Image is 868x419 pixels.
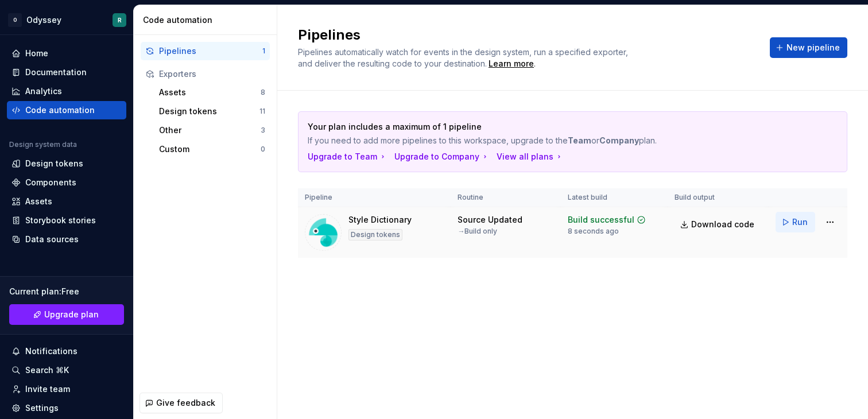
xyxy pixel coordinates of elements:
[26,14,61,26] div: Odyssey
[7,361,126,379] button: Search ⌘K
[298,26,756,44] h2: Pipelines
[675,214,762,235] a: Download code
[786,42,840,53] span: New pipeline
[44,309,99,320] span: Upgrade plan
[159,68,265,80] div: Exporters
[25,67,87,78] div: Documentation
[792,216,808,228] span: Run
[139,393,223,413] button: Give feedback
[141,42,270,60] button: Pipelines1
[25,158,83,169] div: Design tokens
[348,229,402,240] div: Design tokens
[25,104,95,116] div: Code automation
[159,45,262,57] div: Pipelines
[259,107,265,116] div: 11
[154,83,270,102] button: Assets8
[261,145,265,154] div: 0
[458,214,522,226] div: Source Updated
[308,121,757,133] p: Your plan includes a maximum of 1 pipeline
[568,214,634,226] div: Build successful
[770,37,847,58] button: New pipeline
[156,397,215,409] span: Give feedback
[7,154,126,173] a: Design tokens
[7,342,126,360] button: Notifications
[7,230,126,249] a: Data sources
[154,102,270,121] button: Design tokens11
[25,196,52,207] div: Assets
[25,215,96,226] div: Storybook stories
[9,304,124,325] a: Upgrade plan
[25,48,48,59] div: Home
[7,211,126,230] a: Storybook stories
[458,227,497,236] div: → Build only
[489,58,534,69] a: Learn more
[143,14,272,26] div: Code automation
[25,402,59,414] div: Settings
[298,47,630,68] span: Pipelines automatically watch for events in the design system, run a specified exporter, and deli...
[298,188,451,207] th: Pipeline
[261,88,265,97] div: 8
[599,135,639,145] strong: Company
[262,46,265,56] div: 1
[7,101,126,119] a: Code automation
[308,151,387,162] button: Upgrade to Team
[25,86,62,97] div: Analytics
[2,7,131,32] button: OOdysseyR
[25,234,79,245] div: Data sources
[348,214,412,226] div: Style Dictionary
[159,106,259,117] div: Design tokens
[568,227,619,236] div: 8 seconds ago
[7,173,126,192] a: Components
[668,188,769,207] th: Build output
[7,399,126,417] a: Settings
[118,15,122,25] div: R
[7,192,126,211] a: Assets
[154,140,270,158] button: Custom0
[159,143,261,155] div: Custom
[261,126,265,135] div: 3
[308,135,757,146] p: If you need to add more pipelines to this workspace, upgrade to the or plan.
[25,364,69,376] div: Search ⌘K
[9,140,77,149] div: Design system data
[25,177,76,188] div: Components
[776,212,815,232] button: Run
[7,63,126,82] a: Documentation
[7,380,126,398] a: Invite team
[394,151,490,162] button: Upgrade to Company
[7,82,126,100] a: Analytics
[25,383,70,395] div: Invite team
[25,346,77,357] div: Notifications
[561,188,668,207] th: Latest build
[9,286,124,297] div: Current plan : Free
[159,125,261,136] div: Other
[154,121,270,139] button: Other3
[7,44,126,63] a: Home
[487,60,536,68] span: .
[159,87,261,98] div: Assets
[451,188,561,207] th: Routine
[568,135,591,145] strong: Team
[8,13,22,27] div: O
[691,219,754,230] span: Download code
[497,151,564,162] button: View all plans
